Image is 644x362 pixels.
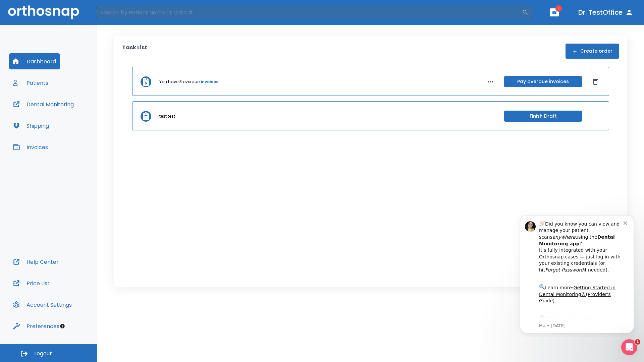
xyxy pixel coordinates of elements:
[34,350,52,357] span: Logout
[590,76,601,87] button: Dismiss
[9,139,52,155] button: Invoices
[9,275,54,291] button: Price List
[566,44,619,59] button: Create order
[114,10,119,16] button: Dismiss notification
[9,297,76,313] button: Account Settings
[159,79,200,85] p: You have 3 overdue
[9,318,63,334] button: Preferences
[576,6,636,18] button: Dr. TestOffice
[201,79,218,85] a: invoices
[504,76,582,87] button: Pay overdue invoices
[621,339,637,355] iframe: Intercom live chat
[96,6,522,19] input: Search by Patient Name or Case #
[510,209,644,337] iframe: Intercom notifications message
[555,5,562,12] span: 1
[9,53,60,69] button: Dashboard
[8,5,79,19] img: Orthosnap
[59,323,65,329] div: Tooltip anchor
[635,339,640,345] span: 1
[29,114,114,120] p: Message from Ma, sent 5w ago
[29,107,89,119] a: App Store
[9,96,78,112] button: Dental Monitoring
[122,44,147,59] p: Task List
[504,111,582,122] button: Finish Draft
[29,105,114,139] div: Download the app: | ​ Let us know if you need help getting started!
[9,118,53,134] button: Shipping
[159,113,175,119] p: test test
[9,75,52,91] button: Patients
[9,254,63,270] button: Help Center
